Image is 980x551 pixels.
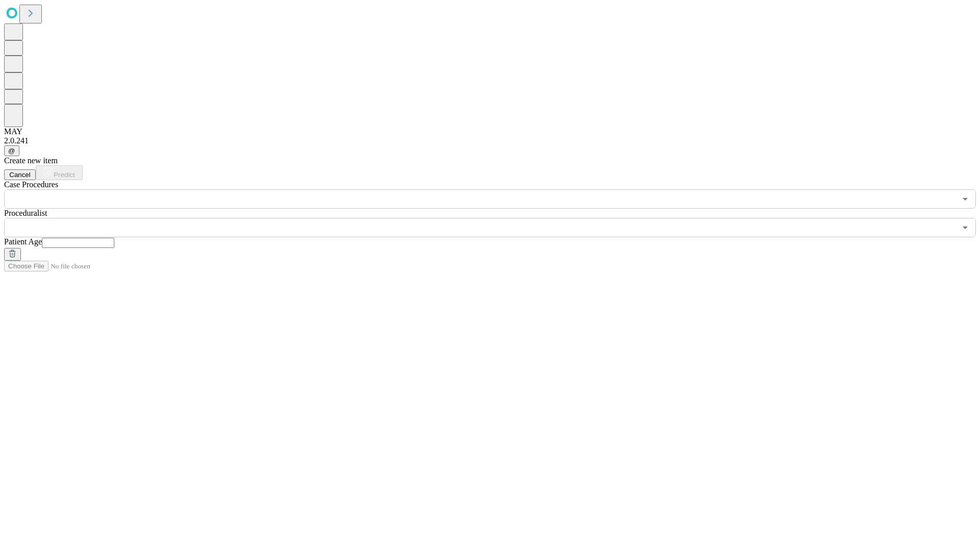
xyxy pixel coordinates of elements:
[36,165,83,180] button: Predict
[4,145,19,156] button: @
[4,156,58,165] span: Create new item
[4,127,976,136] div: MAY
[54,171,75,179] span: Predict
[4,169,36,180] button: Cancel
[4,136,976,145] div: 2.0.241
[9,171,31,179] span: Cancel
[4,209,47,217] span: Proceduralist
[958,192,972,206] button: Open
[4,180,58,189] span: Scheduled Procedure
[4,237,42,246] span: Patient Age
[8,147,15,155] span: @
[958,220,972,235] button: Open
